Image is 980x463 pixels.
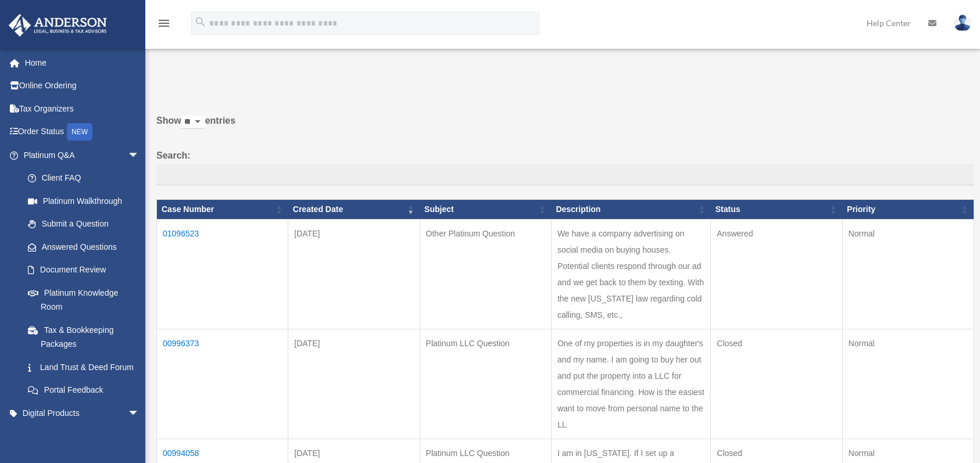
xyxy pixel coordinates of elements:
th: Priority: activate to sort column ascending [842,200,974,220]
th: Status: activate to sort column ascending [711,200,842,220]
input: Search: [156,164,974,186]
img: User Pic [954,15,971,31]
img: Anderson Advisors Platinum Portal [5,14,110,37]
td: [DATE] [288,220,420,329]
td: Closed [711,329,842,439]
td: [DATE] [288,329,420,439]
td: Answered [711,220,842,329]
a: Land Trust & Deed Forum [16,356,151,379]
td: Normal [842,220,974,329]
a: Platinum Q&Aarrow_drop_down [8,143,151,167]
div: NEW [67,123,92,141]
a: Document Review [16,259,151,282]
td: One of my properties is in my daughter's and my name. I am going to buy her out and put the prope... [551,329,710,439]
a: Submit a Question [16,213,151,236]
a: menu [157,20,171,30]
span: arrow_drop_down [128,143,151,167]
th: Subject: activate to sort column ascending [420,200,551,220]
i: menu [157,16,171,30]
td: Platinum LLC Question [420,329,551,439]
th: Case Number: activate to sort column ascending [157,200,288,220]
td: Other Platinum Question [420,220,551,329]
i: search [194,16,207,28]
a: Tax Organizers [8,97,157,120]
a: Platinum Walkthrough [16,189,151,213]
th: Description: activate to sort column ascending [551,200,710,220]
label: Search: [156,148,974,186]
th: Created Date: activate to sort column ascending [288,200,420,220]
td: We have a company advertising on social media on buying houses. Potential clients respond through... [551,220,710,329]
a: Answered Questions [16,235,145,259]
td: 01096523 [157,220,288,329]
a: Home [8,51,157,74]
span: arrow_drop_down [128,401,151,425]
a: Online Ordering [8,74,157,98]
a: Tax & Bookkeeping Packages [16,318,151,356]
select: Showentries [181,116,205,129]
label: Show entries [156,113,974,141]
a: Platinum Knowledge Room [16,281,151,318]
td: 00996373 [157,329,288,439]
a: Portal Feedback [16,379,151,402]
a: Order StatusNEW [8,120,157,144]
td: Normal [842,329,974,439]
a: Client FAQ [16,167,151,190]
a: Digital Productsarrow_drop_down [8,401,157,425]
